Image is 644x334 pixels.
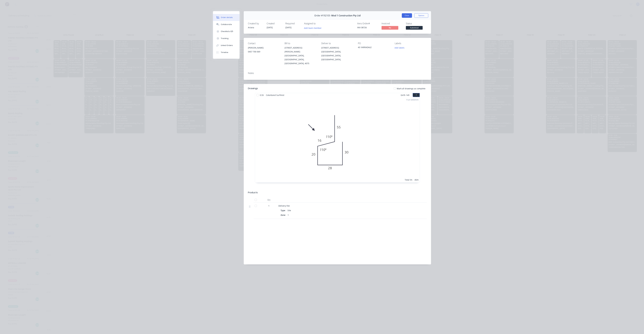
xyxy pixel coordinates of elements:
div: Xero Order # [357,22,378,25]
div: Created by [248,22,263,25]
button: Add team member [304,26,323,30]
button: 1 [413,93,420,97]
div: [PERSON_NAME] [248,46,280,50]
div: Products [248,191,258,194]
button: Tracking [213,35,240,42]
div: Type [281,208,286,212]
div: Required [285,22,301,25]
button: Add labels [393,46,406,50]
div: Drawings [248,87,258,90]
div: 45 YARRADALE [358,46,390,50]
div: 9 at 5000mm [406,98,419,101]
div: [STREET_ADDRESS] [321,46,353,50]
button: Linked Orders [213,42,240,49]
span: No [382,26,398,29]
span: Order #192103 - [314,14,331,17]
div: [GEOGRAPHIC_DATA], [GEOGRAPHIC_DATA], [GEOGRAPHIC_DATA], [321,50,353,61]
div: Contact [248,42,280,45]
div: [STREET_ADDRESS][PERSON_NAME] [285,46,317,54]
div: Invoiced [382,22,402,25]
div: Total lm [405,178,412,181]
button: Checklists 0/0 [213,28,240,35]
div: [PERSON_NAME]0457 700 069 [248,46,280,55]
div: Assigned to [304,22,332,25]
div: Timeline [221,51,228,54]
span: 1 [268,204,269,207]
span: 0.55 [259,93,265,97]
div: 0457 700 069 [248,50,280,54]
span: Mark all drawings as complete [397,87,425,90]
div: PO [358,42,390,45]
span: Delivery Fee [278,204,290,207]
span: Colorbond Surfmist [265,93,285,97]
span: [DATE] [285,26,292,29]
div: Labels [395,42,427,45]
button: Add team member [303,26,323,30]
div: Tracking [221,37,229,40]
div: Notes [248,72,427,74]
div: Deliver to [321,42,353,45]
button: Timeline [213,49,240,56]
button: Order details [213,14,240,21]
div: Checklists 0/0 [221,30,233,33]
button: Collaborate [213,21,240,28]
div: 45m [415,178,419,181]
span: [DATE] [267,26,273,29]
div: Status [406,22,427,25]
div: Site [286,208,292,212]
div: [STREET_ADDRESS][PERSON_NAME][GEOGRAPHIC_DATA], [GEOGRAPHIC_DATA], [GEOGRAPHIC_DATA], 4075 [285,46,317,65]
div: Qty [261,197,277,203]
div: Ariana [248,26,263,29]
div: INV-38726 [357,26,378,29]
div: Linked Orders [221,44,233,47]
span: Submitted [406,26,423,29]
div: Collaborate [221,23,232,26]
div: 05516202830110º110º9 at 5000mmTotal lm45m [255,97,420,182]
span: Mod 1 Construction Pty Ltd [331,14,361,17]
div: Created [267,22,282,25]
button: Options [414,13,428,18]
span: Girth 149 [401,93,409,97]
button: Close [402,13,412,18]
div: [GEOGRAPHIC_DATA], [GEOGRAPHIC_DATA], [GEOGRAPHIC_DATA], 4075 [285,54,317,65]
div: Bill to [285,42,317,45]
div: [STREET_ADDRESS][GEOGRAPHIC_DATA], [GEOGRAPHIC_DATA], [GEOGRAPHIC_DATA], [321,46,353,61]
button: Submitted [406,26,423,30]
div: 1 [287,213,290,217]
div: Zone [281,213,287,217]
div: Order details [221,16,233,19]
